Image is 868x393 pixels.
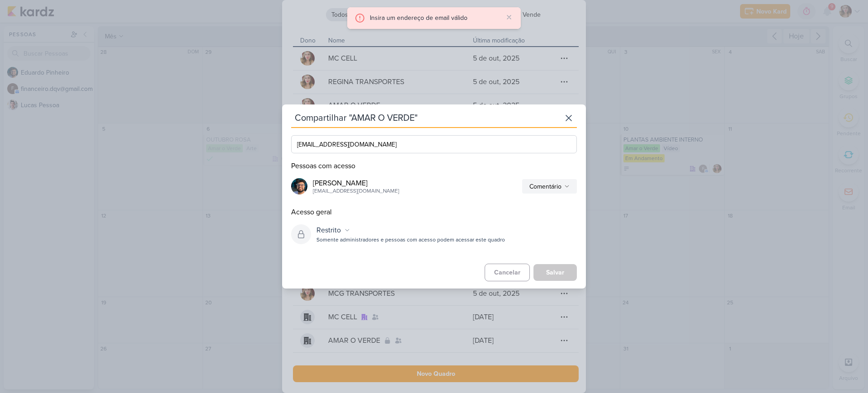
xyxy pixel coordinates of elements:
div: Pessoas com acesso [291,161,577,171]
button: Comentário [522,179,577,194]
div: [EMAIL_ADDRESS][DOMAIN_NAME] [313,187,519,195]
button: Cancelar [485,264,530,281]
button: Restrito [313,223,354,237]
div: Compartilhar "AMAR O VERDE" [291,112,561,124]
div: Restrito [316,225,341,236]
img: Eduardo Pinheiro [291,178,307,194]
input: Busque pessoas por nome ou email [291,135,577,153]
div: Insira um endereço de email válido [370,13,503,23]
div: [PERSON_NAME] [313,178,519,189]
div: Somente administradores e pessoas com acesso podem acessar este quadro [316,236,577,246]
div: Comentário [529,182,561,191]
div: Acesso geral [291,207,577,218]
